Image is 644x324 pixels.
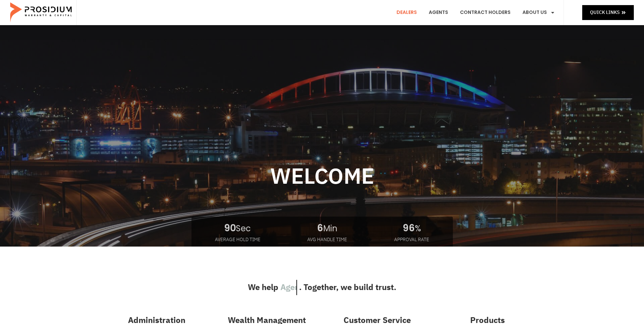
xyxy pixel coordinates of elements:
[582,5,634,20] a: Quick Links
[248,280,278,295] span: We help
[590,8,620,17] span: Quick Links
[299,280,396,295] span: . Together, we build trust.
